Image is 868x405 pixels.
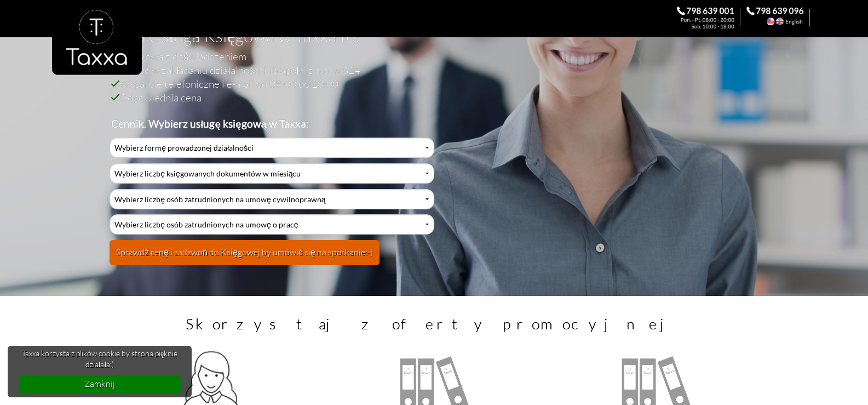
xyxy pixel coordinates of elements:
[19,348,181,369] span: Taxxa korzysta z plików cookie by strona pięknie działała:)
[19,375,181,393] a: dismiss cookie message
[8,346,192,397] div: cookieconsent
[746,7,816,28] div: Call the Accountant. 798 639 096
[111,117,309,130] b: Cennik. Wybierz usługę księgową w Taxxa:
[110,138,434,272] div: Cennik Usług Księgowych Przyjaznej Księgowej w Biurze Rachunkowym Taxxa
[110,240,380,265] button: Sprawdź cenę i zadzwoń do Księgowej by umówić się na spotkanie:-)
[151,315,717,333] h3: Skorzystaj z oferty promocyjnej
[677,7,746,28] div: Zadzwoń do Księgowej. 798 639 001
